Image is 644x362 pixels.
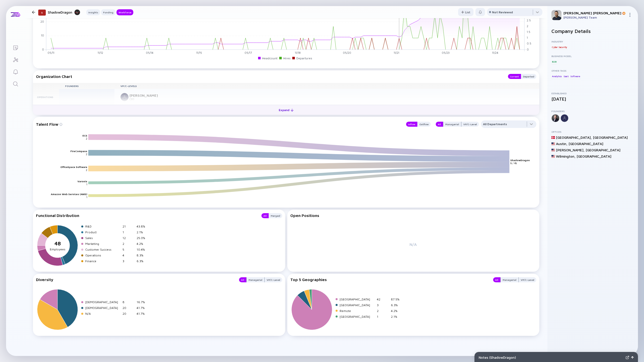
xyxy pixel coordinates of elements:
div: 4 [123,253,135,257]
div: 5 [123,248,135,251]
div: 87.5% [391,297,403,301]
button: Inflow [406,122,417,127]
img: United States Flag [551,155,555,158]
tspan: 05/20 [343,51,351,54]
div: 41.7% [137,306,149,310]
div: 6.3% [137,259,149,263]
div: Product [85,230,120,234]
button: Workforce [116,9,133,15]
text: 1 [86,196,87,199]
div: Customer Success [85,248,120,251]
button: Expand [33,105,539,115]
div: 20 [123,312,135,315]
div: Wilmington , [556,154,576,158]
div: [GEOGRAPHIC_DATA] [340,303,375,307]
div: [DEMOGRAPHIC_DATA] [85,306,120,310]
div: N/A [85,312,120,315]
img: Menu [628,13,632,17]
img: United States Flag [551,148,555,152]
div: [DEMOGRAPHIC_DATA] [85,300,120,304]
tspan: 20 [41,20,44,23]
div: 20 [123,306,135,310]
button: Departed [521,74,536,79]
button: All [239,277,246,282]
tspan: 0 [42,48,44,51]
div: Expand [276,106,297,114]
div: 2 [123,242,135,246]
div: Functional Distribution [36,213,256,218]
text: 2 [86,153,87,156]
tspan: 05/11 [48,51,54,54]
div: 6.3% [391,303,403,307]
div: Founders [551,110,634,113]
div: Finance [85,259,120,263]
button: List [458,8,473,16]
div: 43.8% [137,224,149,228]
div: Operations [85,253,120,257]
tspan: 05/23 [442,51,450,54]
div: 1 [377,315,389,319]
div: 3 [377,303,389,307]
button: Outflow [417,122,431,127]
div: Marketing [85,242,120,246]
div: VP/C-Level [519,277,536,282]
tspan: 05/17 [245,51,252,54]
div: Insights [86,10,100,15]
div: 12 [123,236,135,240]
div: 42 [377,297,389,301]
button: All [261,213,269,218]
text: Amazon Web Services (AWS) [51,193,87,196]
div: Offices [551,130,634,133]
button: Insights [86,9,100,15]
div: Merged [269,213,282,218]
div: Talent Flow [36,120,401,128]
div: Software [570,74,580,79]
div: Organization Chart [36,74,503,79]
div: N/A [290,221,537,267]
tspan: 48 [54,240,61,246]
tspan: 0.5 [527,42,531,45]
button: All [436,122,443,127]
div: [PERSON_NAME] Team [563,16,626,19]
div: 25.0% [137,236,149,240]
div: 4.2% [137,242,149,246]
tspan: 2.5 [527,19,531,22]
div: B2B [551,59,557,64]
img: United States Flag [551,142,555,146]
div: 10.4% [137,248,149,251]
div: 2.1% [391,315,403,319]
div: [GEOGRAPHIC_DATA] [569,142,603,146]
div: Cyber Security [551,44,568,50]
div: [GEOGRAPHIC_DATA] [586,148,620,152]
div: Business Model [551,55,634,58]
text: 1 [86,183,87,186]
div: SaaS [563,74,569,79]
div: 8 [123,300,135,304]
tspan: 2 [527,24,528,28]
button: VP/C-Level [461,122,479,127]
div: Analytics [551,74,562,79]
text: OfficeSpace Software [60,165,87,168]
img: Denmark Flag [551,136,555,139]
text: ECS [83,134,87,137]
div: [GEOGRAPHIC_DATA] [340,297,375,301]
div: 16.7% [137,300,149,304]
div: [GEOGRAPHIC_DATA] [593,135,628,140]
div: 4.2% [391,309,403,313]
div: 41.7% [137,312,149,315]
tspan: 10 [41,34,44,37]
a: Search [6,77,25,89]
div: Funding [101,10,115,15]
div: Other Tags [551,69,634,72]
div: Industry [551,40,634,43]
div: [PERSON_NAME] [PERSON_NAME] [563,11,626,15]
div: Managerial [247,277,264,282]
tspan: 11/21 [394,51,399,54]
button: Funding [101,9,115,15]
div: 2.1% [137,230,149,234]
button: Current [508,74,521,79]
